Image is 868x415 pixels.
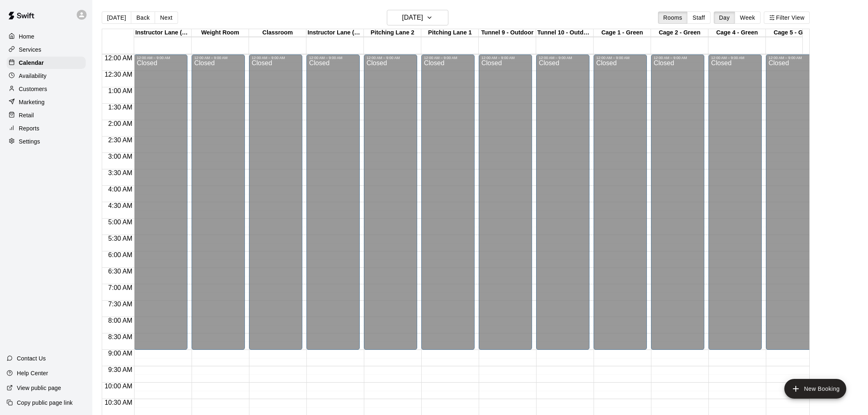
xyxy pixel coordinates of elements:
span: 4:30 AM [106,202,135,209]
span: 8:30 AM [106,333,135,340]
div: Cage 2 - Green [651,29,708,37]
button: [DATE] [102,11,131,24]
span: 1:30 AM [106,104,135,111]
button: Day [714,11,735,24]
div: 12:00 AM – 9:00 AM [539,56,587,60]
a: Reports [7,122,86,135]
h6: [DATE] [402,12,423,23]
div: Classroom [249,29,306,37]
div: Tunnel 9 - Outdoor [479,29,536,37]
p: Copy public page link [17,399,73,407]
div: Closed [251,60,300,353]
button: Back [131,11,155,24]
div: Pitching Lane 1 [421,29,479,37]
div: Instructor Lane (Cage 3) - Green [134,29,192,37]
div: 12:00 AM – 9:00 AM [596,56,644,60]
div: 12:00 AM – 9:00 AM: Closed [192,55,245,350]
p: Customers [19,85,47,93]
div: Closed [309,60,357,353]
div: Closed [194,60,242,353]
p: Calendar [19,59,44,67]
div: 12:00 AM – 9:00 AM [137,56,185,60]
span: 7:30 AM [106,301,135,308]
div: 12:00 AM – 9:00 AM [768,56,817,60]
div: Closed [711,60,759,353]
div: Closed [539,60,587,353]
div: 12:00 AM – 9:00 AM [309,56,357,60]
button: Filter View [764,11,810,24]
span: 10:30 AM [103,399,135,406]
div: 12:00 AM – 9:00 AM: Closed [249,55,302,350]
span: 1:00 AM [106,87,135,94]
span: 5:00 AM [106,219,135,226]
button: Rooms [658,11,688,24]
div: 12:00 AM – 9:00 AM: Closed [766,55,819,350]
div: Cage 4 - Green [708,29,766,37]
div: 12:00 AM – 9:00 AM: Closed [479,55,532,350]
p: Marketing [19,98,45,106]
div: Instructor Lane (Cage 8) - Outdoor [306,29,364,37]
span: 2:00 AM [106,120,135,127]
div: 12:00 AM – 9:00 AM [366,56,415,60]
a: Retail [7,109,86,121]
span: 3:30 AM [106,169,135,176]
p: Availability [19,72,47,80]
div: Closed [424,60,472,353]
span: 2:30 AM [106,137,135,144]
a: Availability [7,70,86,82]
div: 12:00 AM – 9:00 AM [251,56,300,60]
span: 9:30 AM [106,366,135,373]
span: 10:00 AM [103,383,135,390]
span: 6:30 AM [106,268,135,275]
span: 8:00 AM [106,317,135,324]
p: Contact Us [17,354,46,363]
p: View public page [17,384,61,392]
button: [DATE] [387,10,448,25]
div: Closed [596,60,644,353]
div: 12:00 AM – 9:00 AM: Closed [134,55,187,350]
div: Tunnel 10 - Outdoor [536,29,594,37]
span: 4:00 AM [106,186,135,193]
div: Cage 1 - Green [594,29,651,37]
a: Home [7,30,86,43]
div: 12:00 AM – 9:00 AM: Closed [364,55,417,350]
button: Next [155,11,178,24]
a: Calendar [7,57,86,69]
span: 6:00 AM [106,251,135,258]
div: 12:00 AM – 9:00 AM: Closed [421,55,475,350]
a: Customers [7,83,86,95]
span: 12:30 AM [103,71,135,78]
button: Week [735,11,761,24]
div: 12:00 AM – 9:00 AM [653,56,702,60]
p: Services [19,46,41,54]
div: Closed [768,60,817,353]
div: 12:00 AM – 9:00 AM [424,56,472,60]
div: Cage 5 - Green [766,29,823,37]
span: 3:00 AM [106,153,135,160]
div: 12:00 AM – 9:00 AM: Closed [708,55,762,350]
p: Reports [19,124,39,132]
p: Help Center [17,369,48,377]
div: Settings [7,135,86,148]
span: 9:00 AM [106,350,135,357]
div: 12:00 AM – 9:00 AM [194,56,242,60]
a: Marketing [7,96,86,108]
div: 12:00 AM – 9:00 AM: Closed [306,55,360,350]
div: 12:00 AM – 9:00 AM: Closed [536,55,589,350]
span: 5:30 AM [106,235,135,242]
div: 12:00 AM – 9:00 AM [711,56,759,60]
div: Services [7,43,86,56]
span: 12:00 AM [103,55,135,62]
div: 12:00 AM – 9:00 AM: Closed [594,55,647,350]
p: Retail [19,111,34,119]
div: Pitching Lane 2 [364,29,421,37]
button: Staff [687,11,710,24]
div: Closed [481,60,530,353]
div: Closed [653,60,702,353]
p: Settings [19,137,40,146]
